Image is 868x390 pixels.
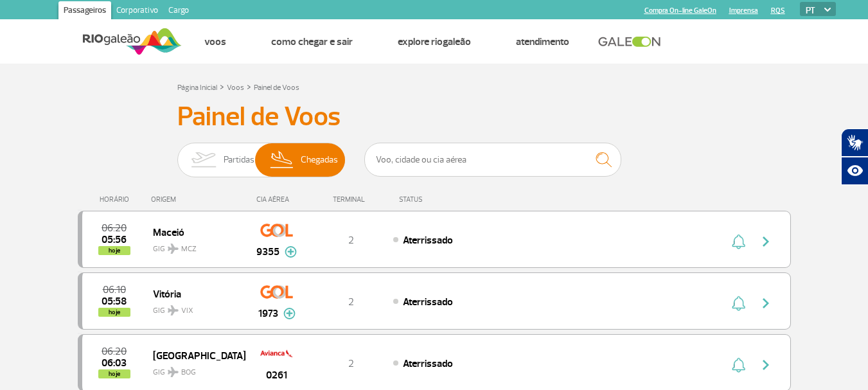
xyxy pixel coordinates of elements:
img: slider-desembarque [263,143,301,177]
span: MCZ [181,244,197,255]
span: 1973 [258,306,278,321]
a: Explore RIOgaleão [398,35,471,48]
img: sino-painel-voo.svg [732,234,745,249]
input: Voo, cidade ou cia aérea [364,143,621,177]
a: Passageiros [58,1,111,22]
img: sino-painel-voo.svg [732,296,745,311]
img: seta-direita-painel-voo.svg [758,296,774,311]
span: 9355 [256,244,279,260]
span: 2 [348,296,354,308]
span: Aterrissado [403,296,453,308]
span: GIG [153,360,235,378]
span: Aterrissado [403,357,453,370]
span: 2025-08-25 06:20:00 [102,347,127,356]
span: 2025-08-25 06:03:21 [102,359,127,368]
span: 2025-08-25 05:58:45 [102,297,127,306]
span: GIG [153,298,235,317]
a: Compra On-line GaleOn [644,6,716,15]
span: hoje [98,369,130,378]
a: Como chegar e sair [271,35,353,48]
button: Abrir recursos assistivos. [841,157,868,185]
a: Cargo [163,1,194,22]
div: ORIGEM [151,195,245,204]
img: sino-painel-voo.svg [732,357,745,373]
h3: Painel de Voos [177,101,691,133]
a: Imprensa [729,6,758,15]
div: HORÁRIO [82,195,152,204]
a: Corporativo [111,1,163,22]
a: > [247,79,251,94]
span: Maceió [153,224,235,240]
a: Voos [204,35,226,48]
img: mais-info-painel-voo.svg [283,308,296,319]
span: Vitória [153,285,235,302]
span: Aterrissado [403,234,453,247]
span: 2 [348,234,354,247]
span: hoje [98,246,130,255]
span: hoje [98,308,130,317]
div: CIA AÉREA [245,195,309,204]
a: RQS [771,6,785,15]
button: Abrir tradutor de língua de sinais. [841,129,868,157]
span: 2025-08-25 06:10:00 [103,285,126,294]
a: Painel de Voos [254,83,299,93]
span: GIG [153,236,235,255]
span: VIX [181,305,193,317]
span: Chegadas [301,143,338,177]
div: Plugin de acessibilidade da Hand Talk. [841,129,868,185]
span: 2025-08-25 06:20:00 [102,224,127,233]
a: Voos [227,83,244,93]
div: STATUS [393,195,497,204]
img: destiny_airplane.svg [168,305,179,315]
img: destiny_airplane.svg [168,244,179,254]
img: seta-direita-painel-voo.svg [758,234,774,249]
span: Partidas [224,143,254,177]
span: 2025-08-25 05:56:00 [102,235,127,244]
a: Página Inicial [177,83,217,93]
a: Atendimento [516,35,569,48]
span: 2 [348,357,354,370]
img: destiny_airplane.svg [168,367,179,377]
span: 0261 [266,368,287,383]
a: > [220,79,224,94]
span: BOG [181,367,196,378]
div: TERMINAL [309,195,393,204]
img: seta-direita-painel-voo.svg [758,357,774,373]
img: mais-info-painel-voo.svg [285,246,297,258]
img: slider-embarque [183,143,224,177]
span: [GEOGRAPHIC_DATA] [153,347,235,364]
